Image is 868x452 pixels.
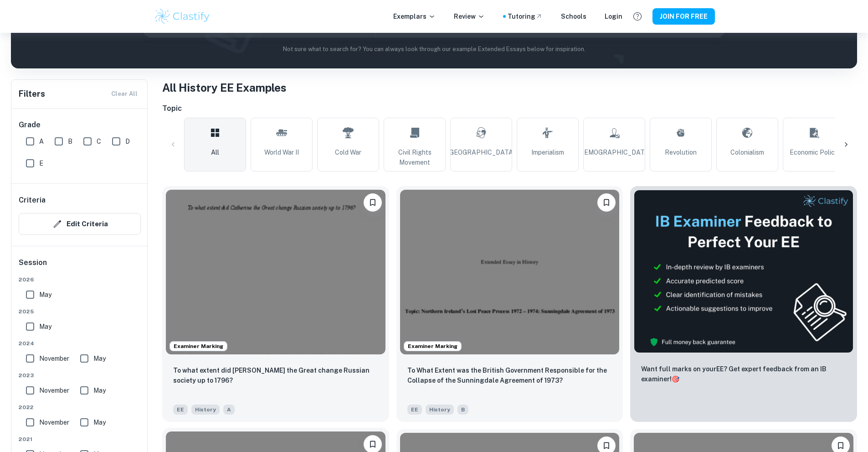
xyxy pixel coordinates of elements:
span: 2026 [19,275,141,284]
p: Not sure what to search for? You can always look through our example Extended Essays below for in... [18,45,850,54]
button: Help and Feedback [630,9,645,24]
span: History [426,405,454,415]
a: Examiner MarkingPlease log in to bookmark exemplarsTo What Extent was the British Government Resp... [396,186,623,422]
p: Review [454,11,485,21]
span: May [39,322,51,332]
span: November [39,385,69,395]
span: 2025 [19,307,141,316]
span: C [97,136,101,146]
button: Please log in to bookmark exemplars [597,193,616,212]
span: 2024 [19,339,141,348]
span: May [39,290,51,300]
span: May [93,385,106,395]
a: Schools [561,11,586,21]
a: ThumbnailWant full marks on yourEE? Get expert feedback from an IB examiner! [630,186,857,422]
span: E [39,158,43,168]
p: To what extent did Catherine the Great change Russian society up to 1796? [173,365,378,385]
span: A [223,405,235,415]
span: Economic Policy [790,147,838,157]
img: Clastify logo [154,7,211,26]
span: EE [173,405,188,415]
span: 2022 [19,403,141,411]
span: B [457,405,468,415]
span: 2021 [19,435,141,443]
span: History [191,405,220,415]
button: JOIN FOR FREE [652,8,715,25]
span: Examiner Marking [170,342,227,350]
span: Civil Rights Movement [388,147,442,167]
span: D [125,136,130,146]
p: To What Extent was the British Government Responsible for the Collapse of the Sunningdale Agreeme... [407,365,612,385]
span: Imperialism [531,147,564,157]
img: Thumbnail [634,190,853,353]
button: Please log in to bookmark exemplars [364,193,382,212]
h6: Grade [19,119,141,130]
a: Examiner MarkingPlease log in to bookmark exemplarsTo what extent did Catherine the Great change ... [162,186,389,422]
span: Colonialism [730,147,764,157]
h6: Session [19,257,141,275]
p: Exemplars [393,11,436,21]
span: [DEMOGRAPHIC_DATA] [578,147,651,157]
span: November [39,417,69,427]
span: World War II [264,147,299,157]
h1: All History EE Examples [162,79,857,96]
span: Cold War [335,147,361,157]
span: May [93,417,106,427]
span: A [39,136,44,146]
span: B [68,136,72,146]
span: Revolution [665,147,697,157]
h6: Criteria [19,195,46,206]
span: 🎯 [672,375,679,383]
a: Tutoring [508,11,543,21]
span: 2023 [19,371,141,379]
span: November [39,353,69,364]
h6: Filters [19,88,45,100]
span: All [211,147,219,157]
a: Login [605,11,622,21]
span: Examiner Marking [404,342,461,350]
img: History EE example thumbnail: To What Extent was the British Governmen [400,190,620,354]
span: [GEOGRAPHIC_DATA] [447,147,515,157]
span: EE [407,405,422,415]
h6: Topic [162,103,857,114]
span: May [93,353,106,364]
button: Edit Criteria [19,213,141,235]
img: History EE example thumbnail: To what extent did Catherine the Great c [166,190,385,354]
p: Want full marks on your EE ? Get expert feedback from an IB examiner! [641,364,846,384]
